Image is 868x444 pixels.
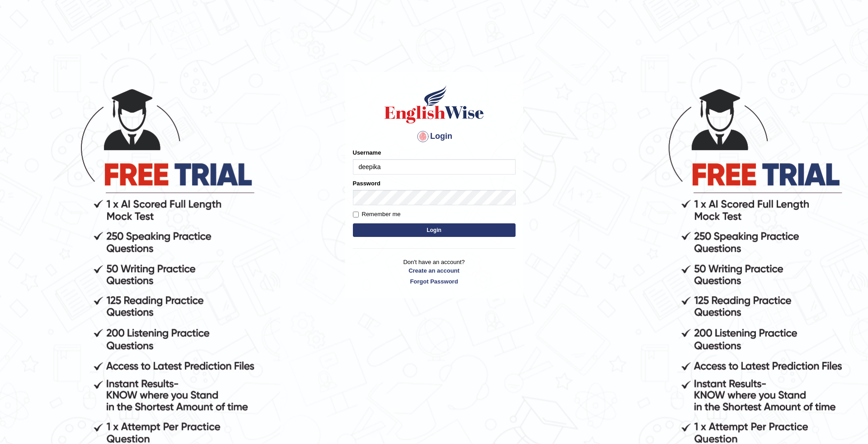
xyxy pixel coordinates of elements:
[353,223,516,237] button: Login
[353,258,516,286] p: Don't have an account?
[353,210,401,219] label: Remember me
[383,84,486,125] img: Logo of English Wise sign in for intelligent practice with AI
[353,179,380,188] label: Password
[353,266,516,275] a: Create an account
[353,212,359,217] input: Remember me
[353,129,516,144] h4: Login
[353,148,381,157] label: Username
[353,277,516,286] a: Forgot Password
